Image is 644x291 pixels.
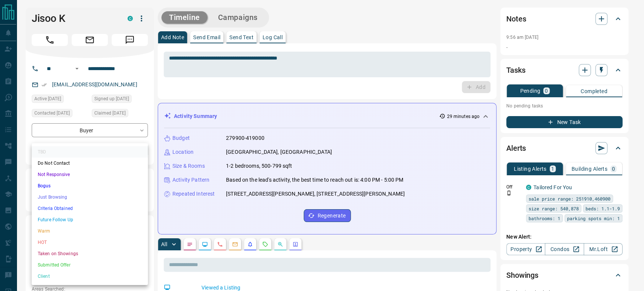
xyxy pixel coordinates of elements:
li: Criteria Obtained [32,203,148,214]
li: Future Follow Up [32,214,148,225]
li: Just Browsing [32,191,148,203]
li: Submitted Offer [32,259,148,271]
li: Not Responsive [32,169,148,180]
li: Client [32,271,148,282]
li: Bogus [32,180,148,191]
li: Taken on Showings [32,248,148,259]
li: HOT [32,237,148,248]
li: Warm [32,225,148,237]
li: Do Not Contact [32,158,148,169]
